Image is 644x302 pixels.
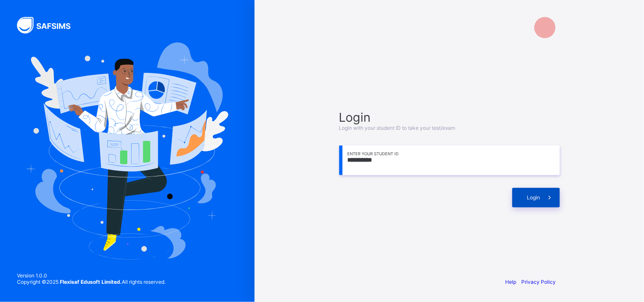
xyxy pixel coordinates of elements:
span: Login [339,110,560,125]
a: Help [506,279,517,285]
strong: Flexisaf Edusoft Limited. [60,279,122,285]
span: Login [527,194,540,201]
img: Hero Image [26,42,228,260]
a: Privacy Policy [522,279,556,285]
span: Copyright © 2025 All rights reserved. [17,279,166,285]
span: Version 1.0.0 [17,272,166,279]
img: SAFSIMS Logo [17,17,81,34]
span: Login with your student ID to take your test/exam [339,125,456,131]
